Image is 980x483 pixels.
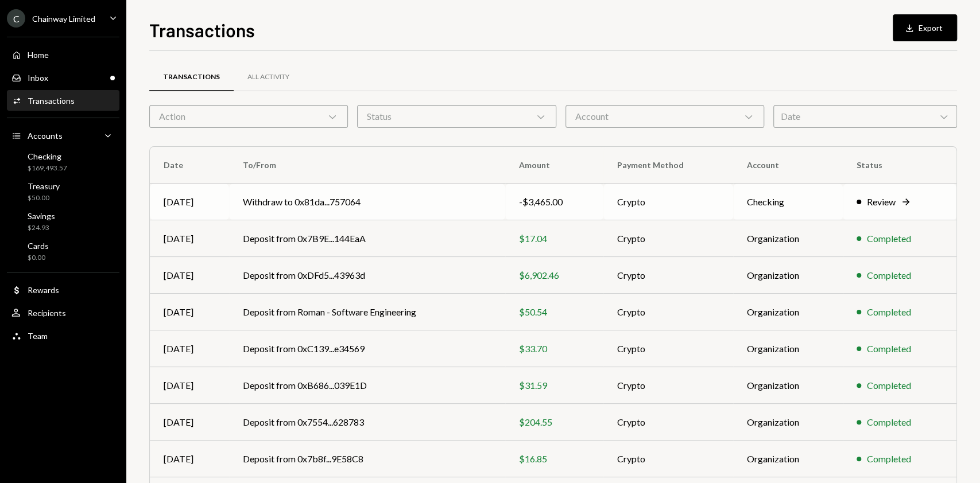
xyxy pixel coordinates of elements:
[229,367,506,404] td: Deposit from 0xB686...039E1D
[28,151,67,161] div: Checking
[164,268,215,282] div: [DATE]
[603,220,733,257] td: Crypto
[7,208,119,235] a: Savings$24.93
[164,379,215,392] div: [DATE]
[733,147,843,184] th: Account
[733,220,843,257] td: Organization
[603,367,733,404] td: Crypto
[28,241,49,251] div: Cards
[519,268,590,282] div: $6,902.46
[28,181,60,191] div: Treasury
[603,330,733,367] td: Crypto
[28,308,66,318] div: Recipients
[519,452,590,466] div: $16.85
[229,441,506,477] td: Deposit from 0x7b8f...9E58C8
[7,148,119,176] a: Checking$169,493.57
[733,294,843,330] td: Organization
[603,294,733,330] td: Crypto
[867,232,911,246] div: Completed
[867,452,911,466] div: Completed
[229,257,506,294] td: Deposit from 0xDFd5...43963d
[229,147,506,184] th: To/From
[149,63,234,92] a: Transactions
[519,305,590,319] div: $50.54
[234,63,303,92] a: All Activity
[164,415,215,429] div: [DATE]
[867,342,911,356] div: Completed
[164,232,215,246] div: [DATE]
[7,44,119,65] a: Home
[519,232,590,246] div: $17.04
[519,342,590,356] div: $33.70
[7,9,25,28] div: C
[867,415,911,429] div: Completed
[28,253,49,263] div: $0.00
[28,285,59,295] div: Rewards
[843,147,956,184] th: Status
[150,147,229,184] th: Date
[164,195,215,209] div: [DATE]
[247,72,289,82] div: All Activity
[733,184,843,220] td: Checking
[164,305,215,319] div: [DATE]
[28,50,49,60] div: Home
[229,294,506,330] td: Deposit from Roman - Software Engineering
[733,367,843,404] td: Organization
[505,147,603,184] th: Amount
[867,268,911,282] div: Completed
[519,379,590,392] div: $31.59
[603,184,733,220] td: Crypto
[7,125,119,146] a: Accounts
[28,73,48,83] div: Inbox
[28,331,48,341] div: Team
[893,14,957,41] button: Export
[603,404,733,441] td: Crypto
[28,193,60,203] div: $50.00
[7,279,119,300] a: Rewards
[7,237,119,265] a: Cards$0.00
[867,195,896,209] div: Review
[733,404,843,441] td: Organization
[867,305,911,319] div: Completed
[164,342,215,356] div: [DATE]
[7,325,119,346] a: Team
[603,257,733,294] td: Crypto
[229,404,506,441] td: Deposit from 0x7554...628783
[163,72,220,82] div: Transactions
[32,14,95,24] div: Chainway Limited
[519,195,590,209] div: -$3,465.00
[229,220,506,257] td: Deposit from 0x7B9E...144EaA
[7,67,119,88] a: Inbox
[28,211,55,221] div: Savings
[149,18,255,41] h1: Transactions
[229,330,506,367] td: Deposit from 0xC139...e34569
[7,90,119,111] a: Transactions
[603,441,733,477] td: Crypto
[7,302,119,323] a: Recipients
[28,131,63,141] div: Accounts
[149,105,348,128] div: Action
[773,105,957,128] div: Date
[28,163,67,173] div: $169,493.57
[28,223,55,233] div: $24.93
[733,330,843,367] td: Organization
[164,452,215,466] div: [DATE]
[867,379,911,392] div: Completed
[519,415,590,429] div: $204.55
[733,441,843,477] td: Organization
[603,147,733,184] th: Payment Method
[733,257,843,294] td: Organization
[7,178,119,205] a: Treasury$50.00
[357,105,556,128] div: Status
[28,96,75,106] div: Transactions
[565,105,764,128] div: Account
[229,184,506,220] td: Withdraw to 0x81da...757064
